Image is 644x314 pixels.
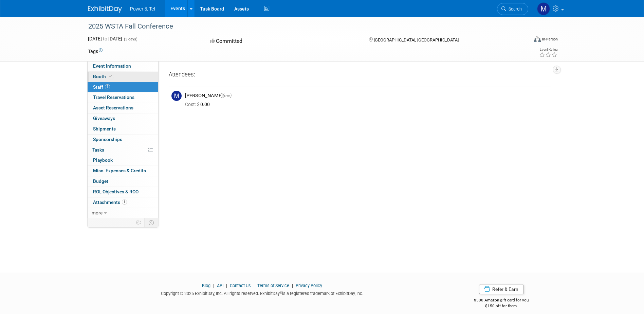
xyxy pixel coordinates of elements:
span: Sponsorships [93,137,122,142]
span: to [102,36,108,41]
a: Staff1 [88,82,158,92]
span: Asset Reservations [93,105,133,110]
td: Toggle Event Tabs [144,218,158,227]
a: Event Information [88,61,158,71]
div: $500 Amazon gift card for you, [447,293,556,309]
span: Tasks [92,147,104,153]
span: Playbook [93,157,113,163]
span: Cost: $ [185,102,200,107]
span: Power & Tel [130,6,155,12]
sup: ® [280,291,282,294]
span: Search [506,6,522,12]
div: Event Format [488,35,558,46]
img: ExhibitDay [88,6,122,13]
a: Travel Reservations [88,92,158,103]
span: 1 [122,199,127,205]
span: Giveaways [93,116,115,121]
a: Attachments1 [88,197,158,208]
span: Budget [93,178,108,184]
span: 0.00 [185,102,213,107]
span: Booth [93,74,114,79]
div: Committed [208,35,358,47]
span: ROI, Objectives & ROO [93,189,139,194]
a: Refer & Earn [479,284,524,294]
a: Tasks [88,145,158,155]
img: Michael Mackeben [537,2,550,15]
span: Travel Reservations [93,94,134,100]
span: Event Information [93,63,131,69]
a: Giveaways [88,114,158,124]
div: Copyright © 2025 ExhibitDay, Inc. All rights reserved. ExhibitDay is a registered trademark of Ex... [88,289,437,297]
td: Tags [88,48,103,55]
a: Privacy Policy [296,283,322,288]
span: 1 [105,84,110,89]
div: Event Rating [539,48,557,51]
span: [GEOGRAPHIC_DATA], [GEOGRAPHIC_DATA] [374,37,459,42]
div: In-Person [542,37,558,42]
a: ROI, Objectives & ROO [88,187,158,197]
span: (me) [223,93,232,98]
div: $150 off for them. [447,303,556,309]
i: Booth reservation complete [109,74,112,78]
span: | [252,283,256,288]
span: Misc. Expenses & Credits [93,168,146,173]
a: Blog [202,283,210,288]
a: Search [497,3,528,15]
span: Shipments [93,126,116,132]
a: Terms of Service [257,283,289,288]
a: API [217,283,223,288]
a: Contact Us [230,283,251,288]
span: [DATE] [DATE] [88,36,122,41]
img: M.jpg [171,91,182,101]
span: | [211,283,216,288]
a: Playbook [88,155,158,165]
div: 2025 WSTA Fall Conference [86,20,518,33]
span: | [224,283,229,288]
span: (3 days) [123,37,137,41]
img: Format-Inperson.png [534,36,541,42]
a: Shipments [88,124,158,134]
td: Personalize Event Tab Strip [133,218,145,227]
a: Sponsorships [88,135,158,145]
a: Booth [88,72,158,82]
span: Staff [93,84,110,90]
a: more [88,208,158,218]
a: Asset Reservations [88,103,158,113]
div: [PERSON_NAME] [185,92,549,99]
span: Attachments [93,199,127,205]
span: | [290,283,295,288]
span: more [92,210,103,215]
a: Misc. Expenses & Credits [88,166,158,176]
div: Attendees: [169,71,551,80]
a: Budget [88,176,158,187]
